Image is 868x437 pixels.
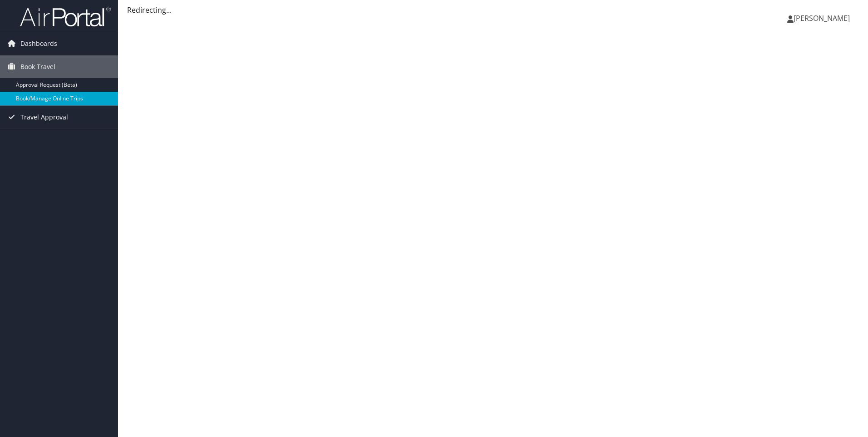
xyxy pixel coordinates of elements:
[20,6,111,27] img: airportal-logo.png
[127,5,859,15] div: Redirecting...
[787,5,859,32] a: [PERSON_NAME]
[794,13,850,23] span: [PERSON_NAME]
[20,106,68,129] span: Travel Approval
[20,55,55,78] span: Book Travel
[20,32,57,55] span: Dashboards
